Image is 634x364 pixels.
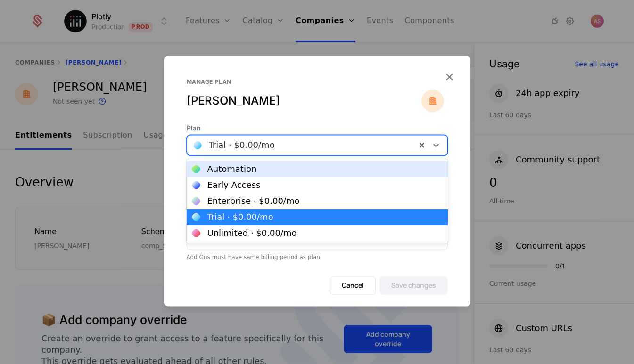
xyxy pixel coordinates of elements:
[207,181,261,189] div: Early Access
[207,229,297,237] div: Unlimited
[187,253,448,261] div: Add Ons must have same billing period as plan
[207,213,273,221] div: Trial
[187,93,421,108] div: [PERSON_NAME]
[207,197,300,205] div: Enterprise
[379,276,448,295] button: Save changes
[330,276,376,295] button: Cancel
[207,165,257,173] div: Automation
[194,234,423,245] div: Select add ons
[187,123,448,133] span: Plan
[187,78,421,86] div: Manage plan
[421,89,444,112] img: Hadjbrahim Yasmine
